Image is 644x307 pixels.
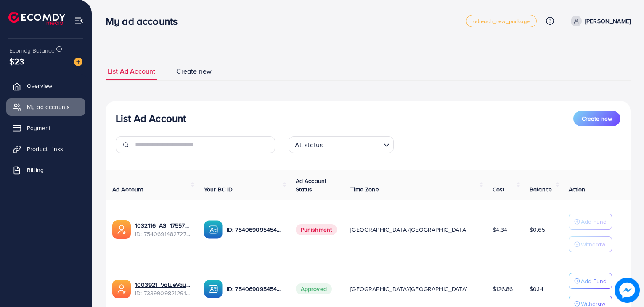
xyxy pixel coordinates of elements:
[74,58,82,66] img: image
[615,278,640,303] img: image
[569,273,612,289] button: Add Fund
[581,276,607,286] p: Add Fund
[6,119,85,136] a: Payment
[296,224,337,235] span: Punishment
[135,281,191,289] a: 1003921_ValueVault_1708955941628
[325,137,380,151] input: Search for option
[296,283,332,294] span: Approved
[9,46,55,55] span: Ecomdy Balance
[9,55,24,67] span: $23
[530,285,543,293] span: $0.14
[204,185,233,193] span: Your BC ID
[296,177,327,193] span: Ad Account Status
[135,289,191,297] span: ID: 7339909821291855874
[27,82,52,90] span: Overview
[6,140,85,157] a: Product Links
[473,19,530,24] span: adreach_new_package
[573,111,620,126] button: Create new
[27,166,44,174] span: Billing
[74,16,84,26] img: menu
[112,185,143,193] span: Ad Account
[582,114,612,123] span: Create new
[6,161,85,178] a: Billing
[567,16,631,26] a: [PERSON_NAME]
[289,136,394,153] div: Search for option
[466,15,537,27] a: adreach_new_package
[530,185,552,193] span: Balance
[493,185,505,193] span: Cost
[530,225,545,234] span: $0.65
[6,98,85,115] a: My ad accounts
[585,16,631,26] p: [PERSON_NAME]
[6,77,85,94] a: Overview
[493,225,508,234] span: $4.34
[112,280,131,298] img: ic-ads-acc.e4c84228.svg
[27,103,70,111] span: My ad accounts
[204,220,223,239] img: ic-ba-acc.ded83a64.svg
[227,284,282,294] p: ID: 7540690954542530567
[176,66,212,76] span: Create new
[106,15,184,27] h3: My ad accounts
[8,12,65,25] img: logo
[350,225,467,234] span: [GEOGRAPHIC_DATA]/[GEOGRAPHIC_DATA]
[135,221,191,230] a: 1032116_AS_1755704222613
[108,66,155,76] span: List Ad Account
[569,185,586,193] span: Action
[27,145,63,153] span: Product Links
[27,124,50,132] span: Payment
[581,239,605,249] p: Withdraw
[569,214,612,230] button: Add Fund
[135,281,191,298] div: <span class='underline'>1003921_ValueVault_1708955941628</span></br>7339909821291855874
[112,220,131,239] img: ic-ads-acc.e4c84228.svg
[293,139,325,151] span: All status
[350,185,379,193] span: Time Zone
[493,285,513,293] span: $126.86
[581,217,607,227] p: Add Fund
[569,236,612,252] button: Withdraw
[204,280,223,298] img: ic-ba-acc.ded83a64.svg
[227,225,282,235] p: ID: 7540690954542530567
[135,230,191,238] span: ID: 7540691482727464967
[116,112,186,124] h3: List Ad Account
[135,221,191,238] div: <span class='underline'>1032116_AS_1755704222613</span></br>7540691482727464967
[350,285,467,293] span: [GEOGRAPHIC_DATA]/[GEOGRAPHIC_DATA]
